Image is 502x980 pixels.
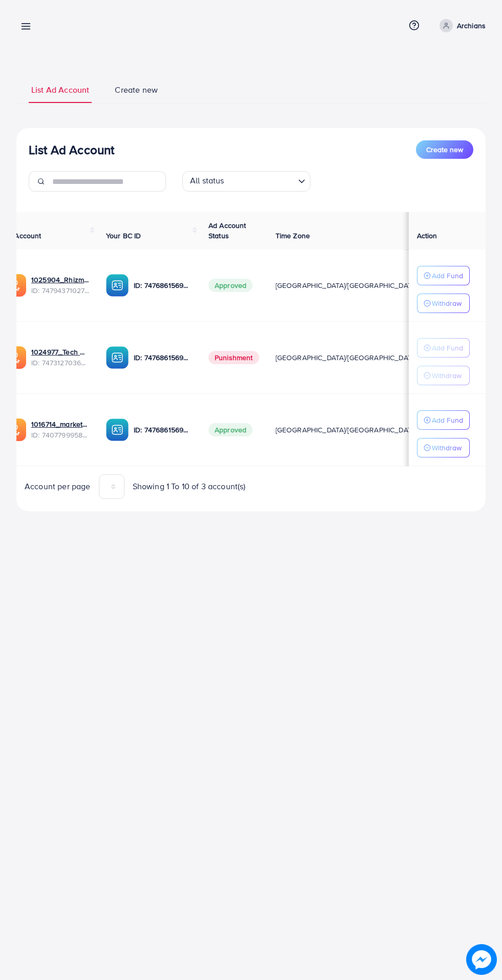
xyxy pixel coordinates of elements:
[31,347,90,368] div: <span class='underline'>1024977_Tech Wave_1739972983986</span></br>7473127036257615873
[31,285,90,296] span: ID: 7479437102770323473
[426,144,463,155] span: Create new
[25,481,91,492] span: Account per page
[432,342,463,354] p: Add Fund
[466,944,497,975] img: image
[31,275,90,285] a: 1025904_Rhizmall Archbeat_1741442161001
[133,481,246,492] span: Showing 1 To 10 of 3 account(s)
[4,231,41,241] span: Ad Account
[31,430,90,440] span: ID: 7407799958096789521
[417,338,470,358] button: Add Fund
[182,171,310,192] div: Search for option
[276,280,418,290] span: [GEOGRAPHIC_DATA]/[GEOGRAPHIC_DATA]
[208,351,259,364] span: Punishment
[31,275,90,296] div: <span class='underline'>1025904_Rhizmall Archbeat_1741442161001</span></br>7479437102770323473
[432,297,462,309] p: Withdraw
[106,346,129,369] img: ic-ba-acc.ded83a64.svg
[457,19,486,32] p: Archians
[417,231,437,241] span: Action
[208,220,246,241] span: Ad Account Status
[31,419,90,429] a: 1016714_marketbay_1724762849692
[134,279,192,291] p: ID: 7476861569385742352
[432,442,462,454] p: Withdraw
[276,231,310,241] span: Time Zone
[417,294,470,313] button: Withdraw
[417,438,470,457] button: Withdraw
[208,423,253,436] span: Approved
[416,140,473,159] button: Create new
[432,269,463,282] p: Add Fund
[29,142,114,157] h3: List Ad Account
[276,425,418,435] span: [GEOGRAPHIC_DATA]/[GEOGRAPHIC_DATA]
[432,369,462,382] p: Withdraw
[31,358,90,368] span: ID: 7473127036257615873
[188,173,226,189] span: All status
[435,19,486,32] a: Archians
[417,266,470,285] button: Add Fund
[106,274,129,297] img: ic-ba-acc.ded83a64.svg
[31,84,89,96] span: List Ad Account
[115,84,158,96] span: Create new
[227,173,294,189] input: Search for option
[106,419,129,441] img: ic-ba-acc.ded83a64.svg
[134,351,192,364] p: ID: 7476861569385742352
[417,410,470,430] button: Add Fund
[31,347,90,357] a: 1024977_Tech Wave_1739972983986
[417,366,470,385] button: Withdraw
[31,419,90,440] div: <span class='underline'>1016714_marketbay_1724762849692</span></br>7407799958096789521
[432,414,463,426] p: Add Fund
[276,352,418,363] span: [GEOGRAPHIC_DATA]/[GEOGRAPHIC_DATA]
[208,279,253,292] span: Approved
[106,231,141,241] span: Your BC ID
[134,424,192,436] p: ID: 7476861569385742352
